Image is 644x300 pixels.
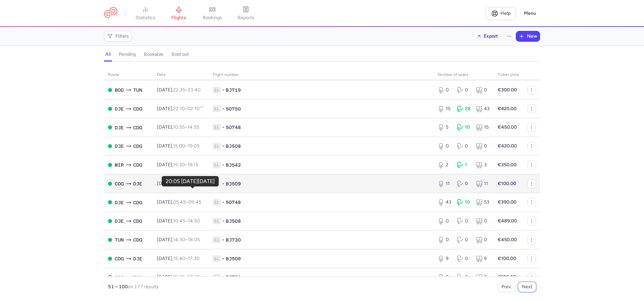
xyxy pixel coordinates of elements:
span: – [173,124,199,130]
time: 20:35 [187,274,200,280]
time: 14:30 [173,237,185,243]
div: 0 [457,237,471,243]
span: CDG [133,236,142,244]
time: 19:15 [187,162,198,168]
div: 20:05 [DATE][DATE] [166,178,215,184]
span: Charles De Gaulle, Paris, France [133,217,142,225]
span: Filters [115,34,129,39]
div: 5 [438,124,451,131]
div: 11 [476,180,490,187]
span: • [222,237,224,243]
div: 0 [457,87,471,93]
span: BJ508 [226,143,241,149]
th: Flight number [209,70,434,80]
span: 1L [213,124,221,131]
span: BJ509 [226,180,241,187]
div: 9 [438,255,451,262]
strong: €390.00 [498,199,517,205]
div: 0 [438,143,451,149]
button: Next [518,282,536,292]
time: 15:30 [173,162,185,168]
div: 43 [438,199,451,206]
span: [DATE], [157,143,200,149]
span: Charles De Gaulle, Paris, France [133,105,142,113]
span: Export [484,34,498,39]
div: 2 [438,162,451,168]
time: 14:50 [188,218,200,224]
th: Ticket price [494,70,523,80]
span: [DATE], [157,181,200,186]
span: reports [237,15,254,21]
span: BJ542 [226,162,241,168]
strong: €489.00 [498,218,517,224]
span: 1L [213,237,221,243]
span: Djerba-Zarzis, Djerba, Tunisia [115,217,124,225]
div: 0 [457,143,471,149]
span: Carthage, Tunis, Tunisia [133,86,142,94]
span: Mérignac, Bordeaux, France [115,86,124,94]
div: 10 [457,124,471,131]
button: Export [472,31,502,42]
span: – [173,87,201,93]
strong: €425.00 [498,106,517,112]
th: date [153,70,209,80]
time: 19:05 [188,143,200,149]
time: 10:55 [173,124,185,130]
time: 09:45 [189,199,201,205]
div: 8 [438,274,451,281]
span: Carthage, Tunis, Tunisia [133,274,142,281]
span: [DATE], [157,124,199,130]
div: 0 [476,143,490,149]
time: 15:00 [173,143,185,149]
span: – [173,199,201,205]
strong: €100.00 [498,274,516,280]
button: Filters [104,31,131,41]
span: [DATE], [157,199,201,205]
span: OPEN [108,219,112,223]
span: CDG [133,124,142,131]
span: 1L [213,143,221,149]
span: 5O748 [226,199,241,206]
div: 0 [476,218,490,224]
th: number of seats [434,70,494,80]
span: CDG [133,161,142,169]
strong: €300.00 [498,87,517,93]
button: Prev. [498,282,516,292]
span: – [173,106,203,112]
span: • [222,162,224,168]
span: Charles De Gaulle, Paris, France [133,142,142,150]
span: – [173,162,198,168]
span: Charles De Gaulle, Paris, France [133,199,142,206]
span: [DATE], [157,256,200,261]
a: CitizenPlane red outlined logo [104,7,117,19]
div: 8 [476,274,490,281]
span: bookings [203,15,222,21]
span: Djerba-Zarzis, Djerba, Tunisia [115,105,124,113]
div: 1 [457,162,471,168]
span: 1L [213,105,221,112]
span: [DATE], [157,218,200,224]
div: 53 [476,199,490,206]
span: BJ509 [226,255,241,262]
span: Carthage, Tunis, Tunisia [115,236,124,244]
a: statistics [128,6,162,21]
span: OPEN [108,182,112,186]
h4: all [105,51,111,57]
span: – [173,237,200,243]
strong: €420.00 [498,143,517,149]
span: 5O748 [226,124,241,131]
button: Menu [520,7,540,20]
span: [DATE], [157,162,198,168]
span: New [527,34,537,39]
strong: €450.00 [498,124,517,130]
span: – [173,143,200,149]
span: • [222,143,224,149]
span: [DATE], [157,237,200,243]
div: 0 [438,218,451,224]
div: 3 [476,162,490,168]
span: 1L [213,255,221,262]
span: [DATE], [157,106,203,112]
span: flights [171,15,186,21]
span: Djerba-Zarzis, Djerba, Tunisia [115,124,124,131]
span: • [222,274,224,281]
